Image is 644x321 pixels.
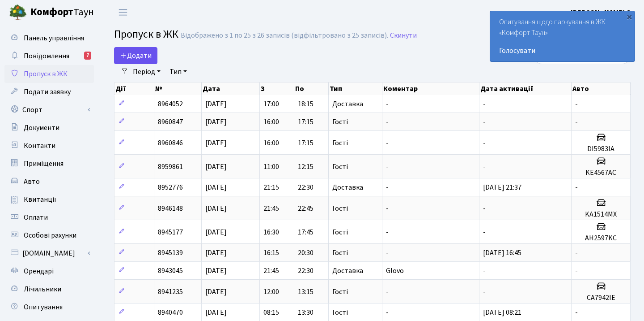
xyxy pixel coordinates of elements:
a: Період [129,64,164,79]
span: 21:45 [263,266,279,276]
div: Відображено з 1 по 25 з 26 записів (відфільтровано з 25 записів). [181,31,388,40]
span: Гості [332,139,348,147]
a: [DOMAIN_NAME] [4,244,94,262]
a: Панель управління [4,29,94,47]
img: logo.png [9,4,27,22]
h5: СА7942ІЕ [575,294,627,302]
th: Тип [329,82,382,95]
th: Дата [202,82,259,95]
th: Дії [114,82,154,95]
a: Лічильники [4,280,94,298]
th: Дата активації [479,82,572,95]
div: 7 [84,52,91,60]
span: Лічильники [24,284,61,294]
a: Опитування [4,298,94,316]
span: 20:30 [298,248,314,258]
a: Особові рахунки [4,226,94,244]
span: 16:00 [263,138,279,148]
span: 22:30 [298,182,314,192]
a: Скинути [390,31,417,40]
a: [PERSON_NAME] О. [571,7,633,18]
span: Оплати [24,213,48,222]
span: Опитування [24,302,63,312]
span: 21:15 [263,182,279,192]
span: 17:15 [298,117,314,127]
span: Доставка [332,267,363,274]
span: [DATE] [205,308,227,317]
span: Панель управління [24,33,84,43]
span: Гості [332,249,348,256]
span: 16:00 [263,117,279,127]
span: 8941235 [158,287,183,297]
span: [DATE] [205,287,227,297]
span: 8943045 [158,266,183,276]
span: - [575,182,578,192]
span: - [386,248,389,258]
span: Документи [24,123,59,133]
th: З [260,82,294,95]
b: [PERSON_NAME] О. [571,8,633,17]
span: Таун [30,5,94,20]
a: Авто [4,173,94,191]
span: 8945139 [158,248,183,258]
span: 22:45 [298,204,314,213]
span: 21:45 [263,204,279,213]
span: Авто [24,177,40,187]
span: Приміщення [24,159,64,169]
span: 8952776 [158,182,183,192]
th: Коментар [382,82,479,95]
span: 17:45 [298,227,314,237]
a: Оплати [4,208,94,226]
span: - [483,227,486,237]
a: Орендарі [4,262,94,280]
span: Гості [332,288,348,295]
span: Пропуск в ЖК [24,69,68,79]
span: [DATE] [205,204,227,213]
span: Орендарі [24,266,54,276]
button: Переключити навігацію [112,5,134,20]
span: 18:15 [298,99,314,109]
span: 17:15 [298,138,314,148]
span: Доставка [332,184,363,191]
span: 8946148 [158,204,183,213]
span: Подати заявку [24,87,71,97]
span: 13:15 [298,287,314,297]
span: 17:00 [263,99,279,109]
h5: AH2597KC [575,234,627,243]
span: Гості [332,229,348,236]
span: - [386,287,389,297]
span: 08:15 [263,308,279,317]
span: - [483,117,486,127]
span: - [386,138,389,148]
span: Контакти [24,141,55,151]
span: - [483,162,486,172]
a: Контакти [4,137,94,155]
span: - [483,266,486,276]
span: [DATE] 21:37 [483,182,521,192]
span: [DATE] [205,99,227,109]
a: Повідомлення7 [4,47,94,65]
th: Авто [572,82,631,95]
span: [DATE] [205,248,227,258]
span: 16:30 [263,227,279,237]
span: [DATE] [205,117,227,127]
h5: KA1514MX [575,210,627,219]
span: - [386,308,389,317]
span: [DATE] 08:21 [483,308,521,317]
span: - [483,204,486,213]
a: Голосувати [499,45,626,56]
span: - [483,138,486,148]
span: - [575,308,578,317]
h5: KE4567AC [575,169,627,177]
span: - [575,248,578,258]
a: Квитанції [4,191,94,208]
span: - [575,99,578,109]
a: Подати заявку [4,83,94,101]
a: Приміщення [4,155,94,173]
span: - [386,99,389,109]
span: 13:30 [298,308,314,317]
span: 8945177 [158,227,183,237]
span: - [575,266,578,276]
span: - [386,162,389,172]
span: 12:15 [298,162,314,172]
